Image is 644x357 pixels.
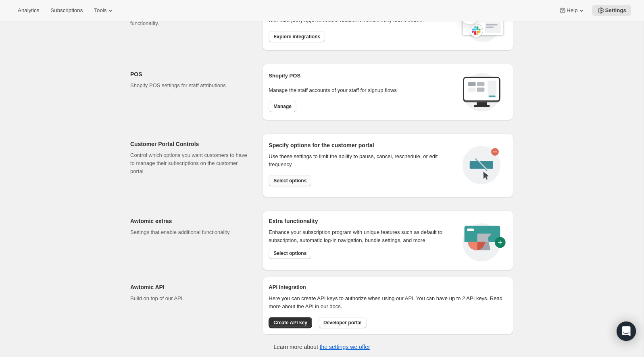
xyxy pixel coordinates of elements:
[130,140,249,148] h2: Customer Portal Controls
[130,81,249,90] p: Shopify POS settings for staff attributions
[320,344,370,350] a: the settings we offer
[269,152,456,169] div: Use these settings to limit the ability to pause, cancel, reschedule, or edit frequency.
[605,7,626,14] span: Settings
[269,175,311,186] button: Select options
[273,319,307,326] span: Create API key
[269,72,456,80] h2: Shopify POS
[273,343,370,351] p: Learn more about
[567,7,577,14] span: Help
[273,250,306,257] span: Select options
[269,317,312,328] button: Create API key
[130,70,249,78] h2: POS
[130,151,249,175] p: Control which options you want customers to have to manage their subscriptions on the customer po...
[617,322,636,341] div: Open Intercom Messenger
[18,7,39,14] span: Analytics
[130,294,249,303] p: Build on top of our API.
[50,7,83,14] span: Subscriptions
[273,177,306,184] span: Select options
[13,5,44,16] button: Analytics
[592,5,631,16] button: Settings
[319,317,367,328] button: Developer portal
[269,217,318,225] h2: Extra functionality
[269,31,325,42] button: Explore integrations
[269,141,456,149] h2: Specify options for the customer portal
[269,228,453,244] p: Enhance your subscription program with unique features such as default to subscription, automatic...
[273,103,292,110] span: Manage
[269,101,296,112] button: Manage
[46,5,88,16] button: Subscriptions
[269,86,456,94] p: Manage the staff accounts of your staff for signup flows
[130,228,249,236] p: Settings that enable additional functionality.
[554,5,590,16] button: Help
[130,283,249,291] h2: Awtomic API
[269,248,311,259] button: Select options
[94,7,106,14] span: Tools
[89,5,119,16] button: Tools
[273,33,320,40] span: Explore integrations
[269,294,507,311] p: Here you can create API keys to authorize when using our API. You can have up to 2 API keys. Read...
[130,217,249,225] h2: Awtomic extras
[269,283,507,291] h2: API integration
[323,319,362,326] span: Developer portal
